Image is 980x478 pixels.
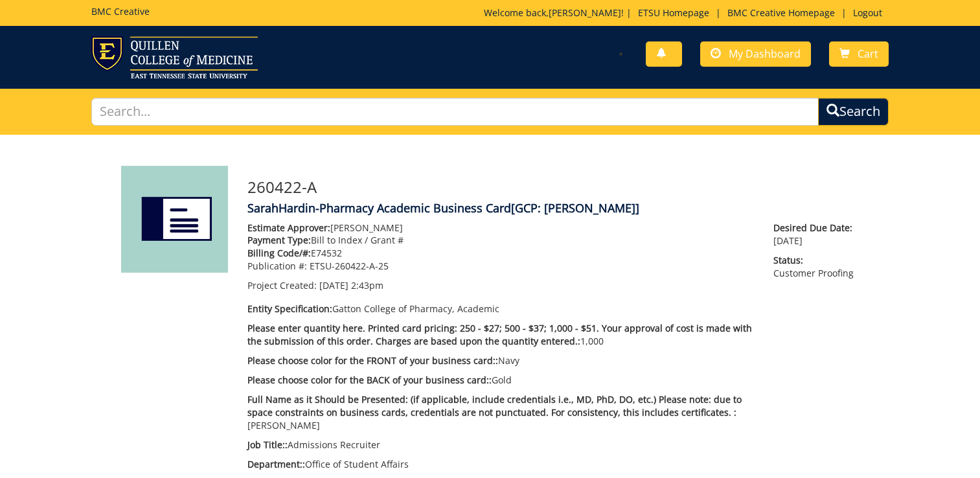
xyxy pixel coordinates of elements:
h5: BMC Creative [91,6,150,16]
h3: 260422-A [247,179,860,196]
p: Navy [247,354,755,367]
span: Please enter quantity here. Printed card pricing: 250 - $27; 500 - $37; 1,000 - $51. Your approva... [247,322,752,347]
p: [DATE] [773,222,859,247]
p: Gatton College of Pharmacy, Academic [247,302,755,315]
span: My Dashboard [729,47,801,61]
p: [PERSON_NAME] [247,222,755,234]
span: Publication #: [247,260,307,272]
a: My Dashboard [700,41,811,67]
p: Bill to Index / Grant # [247,234,755,247]
a: ETSU Homepage [632,6,716,19]
span: Status: [773,254,859,267]
p: Customer Proofing [773,254,859,280]
p: [PERSON_NAME] [247,393,755,432]
span: Billing Code/#: [247,247,311,259]
a: BMC Creative Homepage [721,6,841,19]
p: Office of Student Affairs [247,458,755,471]
span: [GCP: [PERSON_NAME]] [511,200,639,216]
input: Search... [91,98,819,126]
span: Please choose color for the BACK of your business card:: [247,374,492,386]
span: Job Title:: [247,438,288,451]
img: Product featured image [121,166,228,273]
span: Estimate Approver: [247,222,330,234]
span: Cart [858,47,878,61]
span: Payment Type: [247,234,311,246]
p: Gold [247,374,755,387]
span: [DATE] 2:43pm [319,279,383,291]
h4: SarahHardin-Pharmacy Academic Business Card [247,202,860,215]
span: Project Created: [247,279,317,291]
span: Desired Due Date: [773,222,859,234]
p: 1,000 [247,322,755,348]
p: Admissions Recruiter [247,438,755,451]
button: Search [818,98,889,126]
a: Logout [847,6,889,19]
span: Please choose color for the FRONT of your business card:: [247,354,498,367]
p: Welcome back, ! | | | [484,6,889,19]
span: ETSU-260422-A-25 [310,260,389,272]
span: Full Name as it Should be Presented: (if applicable, include credentials i.e., MD, PhD, DO, etc.)... [247,393,742,418]
a: Cart [829,41,889,67]
a: [PERSON_NAME] [549,6,621,19]
img: ETSU logo [91,36,258,78]
span: Entity Specification: [247,302,332,315]
span: Department:: [247,458,305,470]
p: E74532 [247,247,755,260]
